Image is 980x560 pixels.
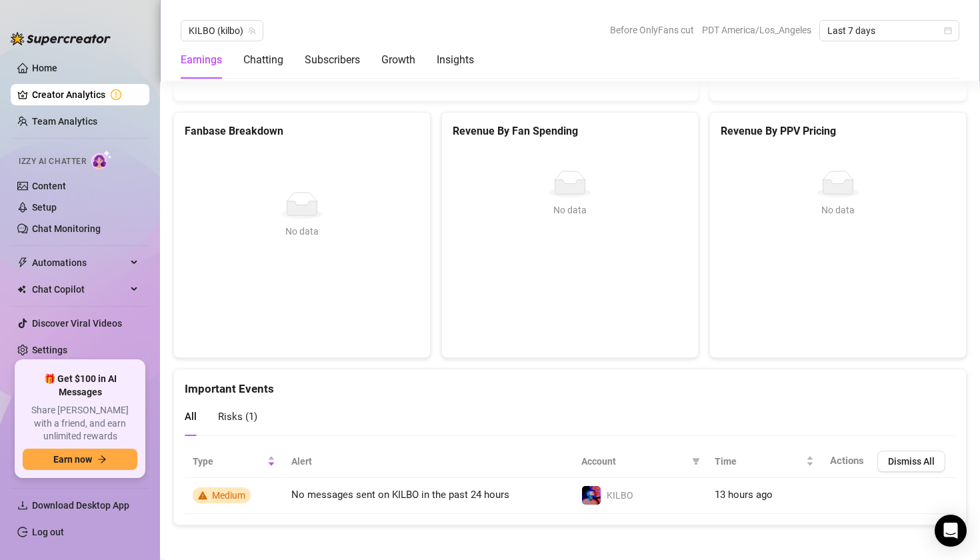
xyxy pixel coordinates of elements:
[91,150,112,169] img: AI Chatter
[715,454,803,469] span: Time
[32,500,129,511] span: Download Desktop App
[19,155,86,168] span: Izzy AI Chatter
[437,52,474,68] div: Insights
[248,27,256,35] span: team
[607,490,633,501] span: KILBO
[23,404,137,443] span: Share [PERSON_NAME] with a friend, and earn unlimited rewards
[32,345,67,355] a: Settings
[218,411,257,423] span: Risks ( 1 )
[692,457,700,465] span: filter
[198,491,207,500] span: warning
[32,116,97,127] a: Team Analytics
[888,456,935,467] span: Dismiss All
[458,203,682,217] div: No data
[212,490,245,501] span: Medium
[689,451,703,471] span: filter
[305,52,360,68] div: Subscribers
[185,411,197,423] span: All
[726,203,950,217] div: No data
[877,451,945,472] button: Dismiss All
[32,223,101,234] a: Chat Monitoring
[32,63,57,73] a: Home
[189,21,255,41] span: KILBO (kilbo)
[23,449,137,470] button: Earn nowarrow-right
[32,279,127,300] span: Chat Copilot
[32,181,66,191] a: Content
[453,123,687,139] h5: Revenue By Fan Spending
[610,20,694,40] span: Before OnlyFans cut
[283,445,573,478] th: Alert
[243,52,283,68] div: Chatting
[32,202,57,213] a: Setup
[381,52,415,68] div: Growth
[32,84,139,105] a: Creator Analytics exclamation-circle
[830,455,864,467] span: Actions
[193,454,265,469] span: Type
[715,489,773,501] span: 13 hours ago
[32,527,64,537] a: Log out
[291,489,509,501] span: No messages sent on KILBO in the past 24 hours
[11,32,111,45] img: logo-BBDzfeDw.svg
[17,257,28,268] span: thunderbolt
[702,20,811,40] span: PDT America/Los_Angeles
[582,486,601,505] img: KILBO
[185,123,419,139] h5: Fanbase Breakdown
[32,252,127,273] span: Automations
[721,123,955,139] h5: Revenue By PPV Pricing
[581,454,687,469] span: Account
[935,515,967,547] div: Open Intercom Messenger
[185,369,955,398] div: Important Events
[53,454,92,465] span: Earn now
[190,224,414,239] div: No data
[23,373,137,399] span: 🎁 Get $100 in AI Messages
[17,285,26,294] img: Chat Copilot
[944,27,952,35] span: calendar
[32,318,122,329] a: Discover Viral Videos
[185,445,283,478] th: Type
[707,445,822,478] th: Time
[17,500,28,511] span: download
[827,21,951,41] span: Last 7 days
[181,52,222,68] div: Earnings
[97,455,107,464] span: arrow-right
